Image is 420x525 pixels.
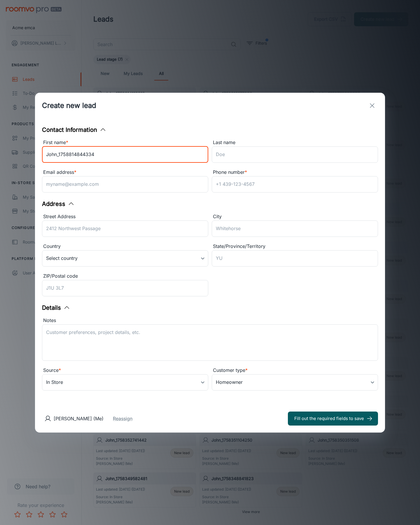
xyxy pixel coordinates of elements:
p: [PERSON_NAME] (Me) [54,415,104,422]
div: Homeowner [212,374,378,391]
input: 2412 Northwest Passage [42,220,208,237]
input: John [42,146,208,163]
div: Street Address [42,213,208,220]
input: +1 439-123-4567 [212,176,378,192]
div: Country [42,243,208,250]
div: State/Province/Territory [212,243,378,250]
button: exit [366,100,378,111]
div: In Store [42,374,208,391]
input: Doe [212,146,378,163]
div: First name [42,139,208,146]
div: Notes [42,317,378,324]
div: Source [42,367,208,374]
input: YU [212,250,378,267]
div: Customer type [212,367,378,374]
button: Fill out the required fields to save [288,412,378,426]
input: J1U 3L7 [42,280,208,296]
div: Email address [42,169,208,176]
button: Reassign [113,415,132,422]
button: Contact Information [42,125,106,134]
input: Whitehorse [212,220,378,237]
div: Last name [212,139,378,146]
div: ZIP/Postal code [42,272,208,280]
button: Details [42,303,70,312]
div: Phone number [212,169,378,176]
button: Address [42,199,75,208]
div: City [212,213,378,220]
input: myname@example.com [42,176,208,192]
h1: Create new lead [42,100,96,111]
div: Select country [42,250,208,267]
